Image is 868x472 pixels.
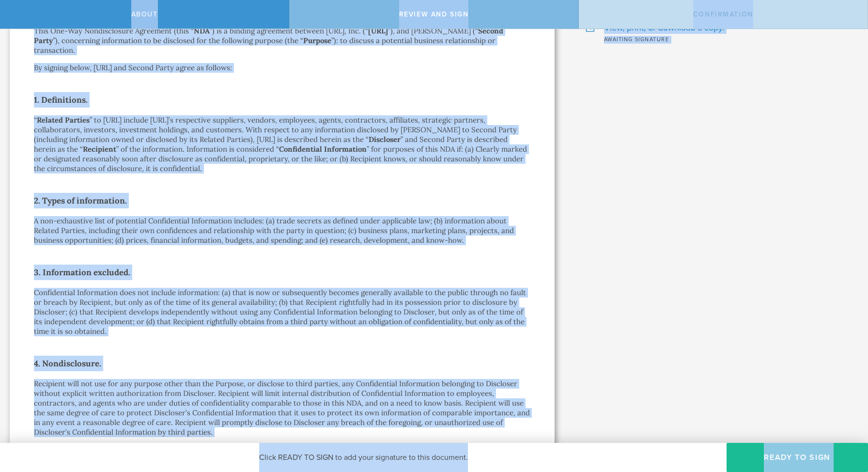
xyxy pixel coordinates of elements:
strong: Second Party [34,26,503,45]
span: Review and sign [399,10,469,18]
p: By signing below, [URL] and Second Party agree as follows: [34,63,530,73]
span: Confirmation [693,10,753,18]
p: This One-Way Nondisclosure Agreement (this “ ”) is a binding agreement between [URL], Inc. (“ ”),... [34,26,530,55]
h2: 1. Definitions. [34,92,530,108]
button: Ready to Sign [727,443,868,472]
p: “ ” to [URL] include [URL]’s respective suppliers, vendors, employees, agents, contractors, affil... [34,115,530,173]
div: Awaiting signature [586,34,853,44]
h2: 3. Information excluded. [34,265,530,280]
strong: Purpose [303,36,331,45]
strong: [URL] [368,26,388,35]
strong: NDA [194,26,210,35]
h2: 4. Nondisclosure. [34,356,530,371]
strong: Confidential Information [279,144,367,154]
span: About [131,10,158,18]
strong: Recipient [83,144,116,154]
h2: 2. Types of information. [34,193,530,208]
strong: Discloser [369,135,401,144]
p: Confidential Information does not include information: (a) that is now or subsequently becomes ge... [34,288,530,336]
p: Recipient will not use for any purpose other than the Purpose, or disclose to third parties, any ... [34,379,530,437]
strong: Related Parties [37,115,90,125]
p: A non-exhaustive list of potential Confidential Information includes: (a) trade secrets as define... [34,216,530,245]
